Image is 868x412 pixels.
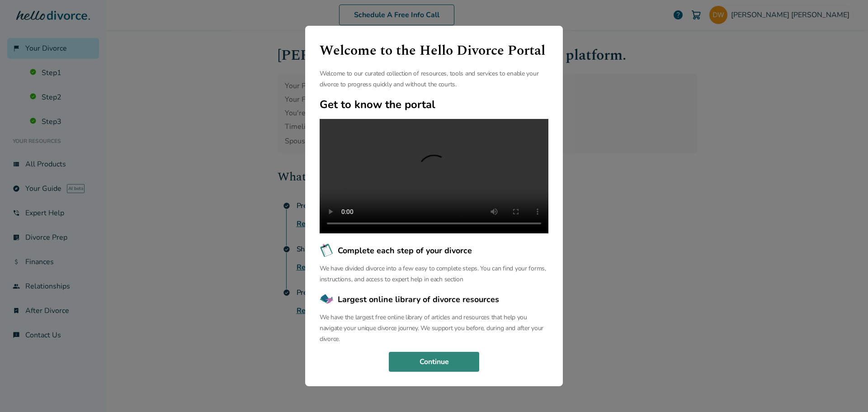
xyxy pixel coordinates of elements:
img: Largest online library of divorce resources [320,292,334,307]
span: Largest online library of divorce resources [338,294,499,305]
button: Continue [389,352,479,372]
p: We have divided divorce into a few easy to complete steps. You can find your forms, instructions,... [320,263,548,285]
span: Complete each step of your divorce [338,245,472,256]
img: Complete each step of your divorce [320,243,334,258]
h2: Get to know the portal [320,97,548,112]
iframe: Chat Widget [823,369,868,412]
p: We have the largest free online library of articles and resources that help you navigate your uni... [320,312,548,345]
p: Welcome to our curated collection of resources, tools and services to enable your divorce to prog... [320,68,548,90]
h1: Welcome to the Hello Divorce Portal [320,40,548,61]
